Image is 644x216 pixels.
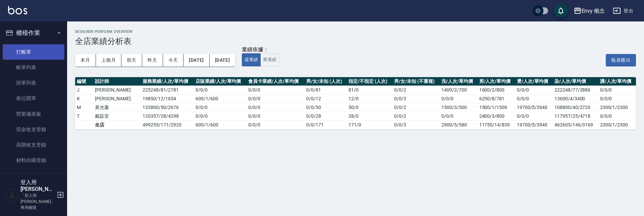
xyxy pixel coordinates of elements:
td: 0 / 0 / 81 [305,86,347,94]
td: 0 / 0 / 171 [305,120,347,129]
p: 「登入用[PERSON_NAME]」專用權限 [20,193,55,211]
td: 0 / 0 / 50 [305,103,347,112]
a: 掛單列表 [3,75,64,91]
td: 462605/146/3169 [553,120,598,129]
a: 高階收支登錄 [3,137,64,153]
td: 0 / 0 / 0 [247,120,305,129]
a: 營業儀表板 [3,106,64,122]
td: 0 / 0 / 2 [392,112,440,120]
td: 0/0/0 [515,94,553,103]
th: 護/人次/單均價 [598,77,636,86]
button: [DATE] [210,54,235,66]
button: 實業績 [260,53,279,66]
td: 0 / 0 / 0 [194,112,247,120]
td: 108800/40/2720 [553,103,598,112]
th: 指定/不指定 (人次) [347,77,392,86]
td: 117957/25/4718 [553,112,598,120]
button: save [554,4,568,17]
td: 0/0/0 [598,94,636,103]
button: 報表匯出 [606,54,636,66]
td: 0 / 0 / 0 [247,94,305,103]
th: 洗/人次/單均價 [440,77,477,86]
td: [PERSON_NAME] [93,86,141,94]
td: 0 / 0 / 0 [194,103,247,112]
th: 染/人次/單均價 [553,77,598,86]
td: 50 / 0 [347,103,392,112]
td: 0 / 0 / 28 [305,112,347,120]
div: Envy 概念 [582,7,605,15]
th: 店販業績/人次/單均價 [194,77,247,86]
td: [PERSON_NAME] [93,94,141,103]
td: T [75,112,93,120]
td: 0 / 0 / 0 [194,86,247,94]
td: 0 / 0 / 0 [247,86,305,94]
th: 編號 [75,77,93,86]
td: 0 / 0 / 3 [392,120,440,129]
th: 燙/人次/單均價 [515,77,553,86]
td: 1600/2/800 [478,86,515,94]
td: 19850 / 12 / 1654 [141,94,194,103]
button: 前天 [121,54,142,66]
td: 0/0/0 [440,112,477,120]
td: 戴廷安 [93,112,141,120]
a: 材料自購登錄 [3,153,64,168]
td: 0 / 0 / 2 [392,86,440,94]
td: 13600/4/3400 [553,94,598,103]
td: 133800 / 50 / 2676 [141,103,194,112]
td: 600 / 1 / 600 [194,120,247,129]
a: 報表匯出 [606,56,636,63]
h5: 登入用[PERSON_NAME] [20,179,55,193]
td: 2300/1/2300 [598,120,636,129]
td: 0/0/0 [598,86,636,94]
td: 28 / 0 [347,112,392,120]
a: 座位開單 [3,91,64,106]
th: 設計師 [93,77,141,86]
td: 2400/3/800 [478,112,515,120]
img: Logo [8,6,27,14]
div: 業績依據： [242,46,279,53]
th: 男/女/未知 (不重複) [392,77,440,86]
td: 171 / 0 [347,120,392,129]
button: [DATE] [183,54,209,66]
td: 600 / 1 / 600 [194,94,247,103]
td: 1500/1/1500 [478,103,515,112]
a: 每日結帳 [3,168,64,184]
button: Envy 概念 [571,4,608,18]
a: 帳單列表 [3,60,64,75]
td: 1500/3/500 [440,103,477,112]
td: 12 / 0 [347,94,392,103]
td: 0/0/0 [515,112,553,120]
th: 會員卡業績/人次/單均價 [247,77,305,86]
td: 11750/14/839 [478,120,515,129]
td: 0 / 0 / 12 [305,94,347,103]
td: 1400/2/700 [440,86,477,94]
td: 2900/5/580 [440,120,477,129]
td: 0 / 0 / 2 [392,103,440,112]
button: 今天 [163,54,184,66]
td: 0/0/0 [440,94,477,103]
th: 男/女/未知 (人次) [305,77,347,86]
a: 現金收支登錄 [3,122,64,137]
td: 2300/1/2300 [598,103,636,112]
td: 19700/5/3940 [515,120,553,129]
td: 黃光蔓 [93,103,141,112]
td: 0/0/0 [598,112,636,120]
table: a dense table [75,77,636,129]
button: 櫃檯作業 [3,24,64,42]
td: 225248 / 81 / 2781 [141,86,194,94]
td: 全店 [93,120,141,129]
td: 499255 / 171 / 2920 [141,120,194,129]
img: Person [5,188,19,202]
td: 81 / 0 [347,86,392,94]
td: 0/0/0 [515,86,553,94]
h3: 全店業績分析表 [75,37,636,46]
td: M [75,103,93,112]
button: 本月 [75,54,96,66]
th: 剪/人次/單均價 [478,77,515,86]
button: 登出 [610,5,636,17]
td: J [75,86,93,94]
td: 222248/77/2886 [553,86,598,94]
td: 120357 / 28 / 4298 [141,112,194,120]
td: 0 / 0 / 0 [247,103,305,112]
td: K [75,94,93,103]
